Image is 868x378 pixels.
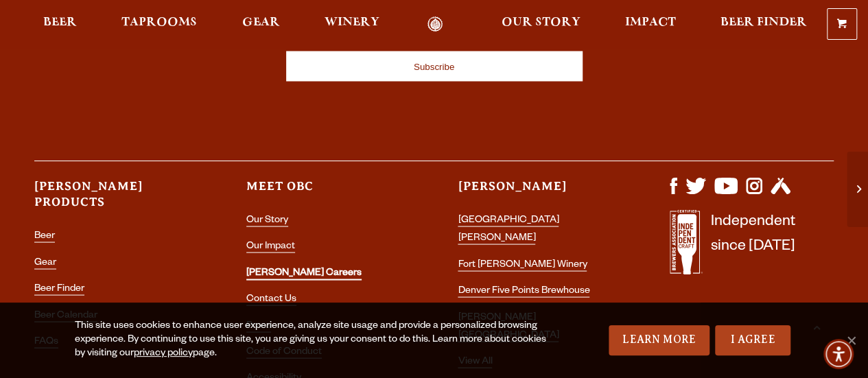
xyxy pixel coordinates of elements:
[316,16,388,32] a: Winery
[75,320,554,361] div: This site uses cookies to enhance user experience, analyze site usage and provide a personalized ...
[616,16,685,32] a: Impact
[246,294,296,305] a: Contact Us
[121,17,197,28] span: Taprooms
[771,187,790,198] a: Visit us on Untappd
[712,16,816,32] a: Beer Finder
[715,325,790,355] a: I Agree
[685,187,706,198] a: Visit us on X (formerly Twitter)
[233,16,289,32] a: Gear
[134,349,193,359] a: privacy policy
[34,16,86,32] a: Beer
[410,16,461,32] a: Odell Home
[246,268,362,280] a: [PERSON_NAME] Careers
[746,187,762,198] a: Visit us on Instagram
[670,187,677,198] a: Visit us on Facebook
[720,17,807,28] span: Beer Finder
[625,17,676,28] span: Impact
[113,16,206,32] a: Taprooms
[458,259,587,271] a: Fort [PERSON_NAME] Winery
[286,51,583,81] input: Subscribe
[325,17,379,28] span: Winery
[458,285,589,297] a: Denver Five Points Brewhouse
[458,178,622,206] h3: [PERSON_NAME]
[246,215,288,226] a: Our Story
[34,231,55,242] a: Beer
[43,17,77,28] span: Beer
[823,339,854,369] div: Accessibility Menu
[714,187,738,198] a: Visit us on YouTube
[246,178,410,206] h3: Meet OBC
[242,17,280,28] span: Gear
[34,257,56,269] a: Gear
[609,325,709,355] a: Learn More
[458,215,559,244] a: [GEOGRAPHIC_DATA][PERSON_NAME]
[493,16,589,32] a: Our Story
[34,283,84,295] a: Beer Finder
[246,241,295,252] a: Our Impact
[34,178,198,222] h3: [PERSON_NAME] Products
[502,17,580,28] span: Our Story
[711,210,795,282] p: Independent since [DATE]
